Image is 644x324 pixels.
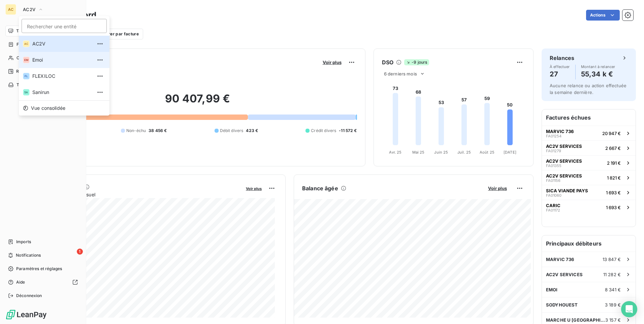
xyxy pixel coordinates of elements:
[546,203,560,208] span: CARIC
[605,145,621,151] span: 2 667 €
[546,173,582,179] span: AC2V SERVICES
[550,65,570,69] span: À effectuer
[16,293,42,299] span: Déconnexion
[77,249,83,255] span: 1
[311,128,336,134] span: Crédit divers
[546,302,578,307] span: SODYHOUEST
[542,126,636,140] button: MARVIC 736FA0125420 947 €
[546,193,561,197] span: FA01060
[16,252,41,258] span: Notifications
[546,272,583,277] span: AC2V SERVICES
[546,134,561,138] span: FA01254
[5,309,47,320] img: Logo LeanPay
[246,186,262,191] span: Voir plus
[603,272,621,277] span: 11 282 €
[5,277,80,288] a: Aide
[606,205,621,210] span: 1 693 €
[389,150,401,155] tspan: Avr. 25
[542,140,636,155] button: AC2V SERVICESFA012792 667 €
[5,4,16,15] div: AC
[581,69,615,79] h4: 55,34 k €
[546,164,561,168] span: FA01355
[486,185,509,191] button: Voir plus
[546,149,561,153] span: FA01279
[412,150,424,155] tspan: Mai 25
[88,29,143,39] button: Filtrer par facture
[16,279,25,285] span: Aide
[605,287,621,292] span: 8 341 €
[546,287,558,292] span: EMOI
[586,10,620,21] button: Actions
[31,105,65,111] span: Vue consolidée
[17,82,31,88] span: Tâches
[457,150,471,155] tspan: Juil. 25
[480,150,494,155] tspan: Août 25
[23,73,30,79] div: FL
[546,317,605,323] span: MARCHE U [GEOGRAPHIC_DATA]
[384,71,417,76] span: 6 derniers mois
[32,40,92,47] span: AC2V
[550,69,570,79] h4: 27
[550,54,574,62] h6: Relances
[17,41,34,47] span: Factures
[581,65,615,69] span: Montant à relancer
[542,155,636,170] button: AC2V SERVICESFA013552 191 €
[32,89,92,96] span: Sanirun
[607,160,621,166] span: 2 191 €
[546,179,560,183] span: FA01156
[23,40,30,47] div: AC
[220,128,244,134] span: Débit divers
[23,57,30,63] div: EM
[434,150,448,155] tspan: Juin 25
[605,317,621,323] span: 3 157 €
[488,186,507,191] span: Voir plus
[607,175,621,181] span: 1 821 €
[504,150,516,155] tspan: [DATE]
[149,128,167,134] span: 38 456 €
[323,60,342,65] span: Voir plus
[606,190,621,195] span: 1 693 €
[16,266,62,272] span: Paramètres et réglages
[22,19,107,33] input: placeholder
[16,68,34,74] span: Relances
[542,109,636,126] h6: Factures échues
[546,143,582,149] span: AC2V SERVICES
[246,128,258,134] span: 423 €
[550,83,626,95] span: Aucune relance ou action effectuée la semaine dernière.
[546,188,588,193] span: SICA VIANDE PAYS
[17,55,30,61] span: Clients
[23,89,30,96] div: SA
[621,301,637,317] div: Open Intercom Messenger
[244,185,264,191] button: Voir plus
[302,184,338,192] h6: Balance âgée
[32,73,92,79] span: FLEXILOC
[339,128,357,134] span: -11 572 €
[542,170,636,185] button: AC2V SERVICESFA011561 821 €
[38,191,241,198] span: Chiffre d'affaires mensuel
[404,59,429,65] span: -9 jours
[602,131,621,136] span: 20 947 €
[38,92,357,112] h2: 90 407,99 €
[603,257,621,262] span: 13 847 €
[542,185,636,200] button: SICA VIANDE PAYSFA010601 693 €
[546,257,574,262] span: MARVIC 736
[546,208,560,212] span: FA01172
[542,200,636,215] button: CARICFA011721 693 €
[126,128,146,134] span: Non-échu
[23,7,35,12] span: AC2V
[16,28,47,34] span: Tableau de bord
[605,302,621,307] span: 3 189 €
[382,58,393,66] h6: DSO
[16,239,31,245] span: Imports
[546,158,582,164] span: AC2V SERVICES
[321,59,344,65] button: Voir plus
[542,235,636,252] h6: Principaux débiteurs
[546,129,574,134] span: MARVIC 736
[32,57,92,63] span: Emoi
